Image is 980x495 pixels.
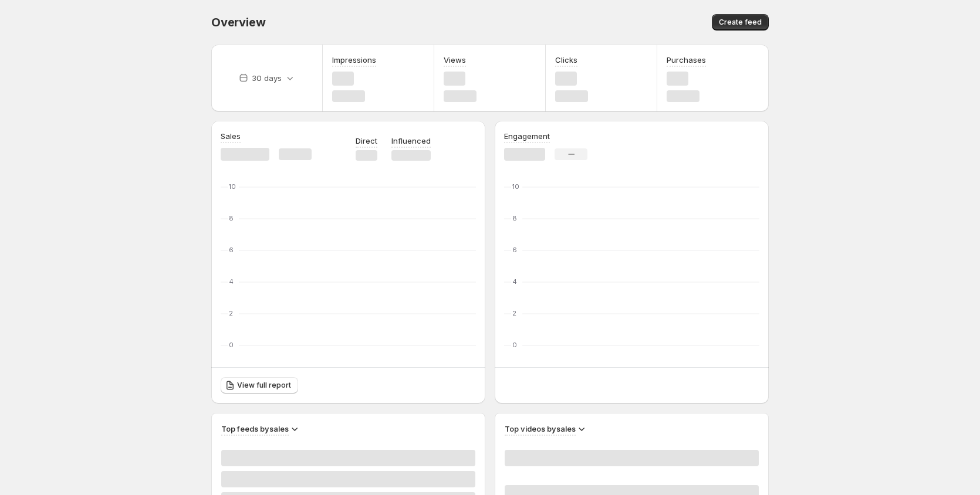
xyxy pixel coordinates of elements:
[229,246,234,254] text: 6
[229,182,236,191] text: 10
[512,214,517,222] text: 8
[667,54,706,66] h3: Purchases
[252,72,282,84] p: 30 days
[221,130,241,142] h3: Sales
[504,130,550,142] h3: Engagement
[229,214,234,222] text: 8
[237,381,291,390] span: View full report
[512,277,517,286] text: 4
[391,135,431,147] p: Influenced
[229,309,233,317] text: 2
[555,54,577,66] h3: Clicks
[229,341,234,349] text: 0
[221,377,298,394] a: View full report
[332,54,376,66] h3: Impressions
[211,15,265,29] span: Overview
[356,135,377,147] p: Direct
[719,18,762,27] span: Create feed
[512,341,517,349] text: 0
[444,54,466,66] h3: Views
[221,423,289,435] h3: Top feeds by sales
[512,182,519,191] text: 10
[512,246,517,254] text: 6
[712,14,769,30] button: Create feed
[229,277,234,286] text: 4
[505,423,576,435] h3: Top videos by sales
[512,309,516,317] text: 2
